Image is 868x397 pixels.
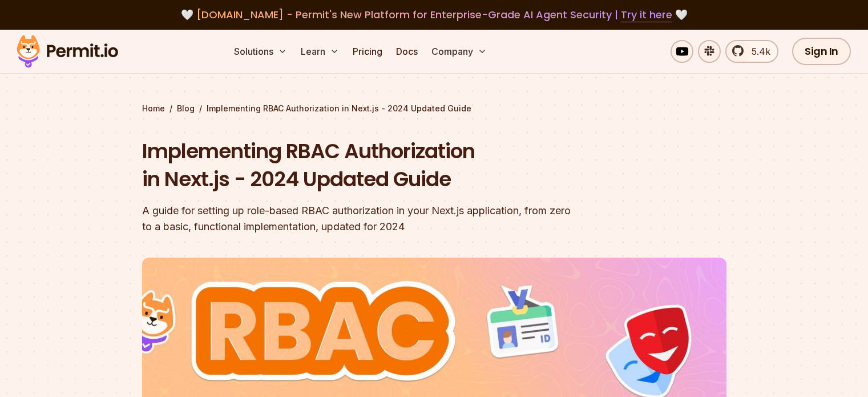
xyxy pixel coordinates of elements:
[296,40,344,63] button: Learn
[177,103,195,114] a: Blog
[142,203,580,235] div: A guide for setting up role-based RBAC authorization in your Next.js application, from zero to a ...
[229,40,292,63] button: Solutions
[348,40,387,63] a: Pricing
[196,7,672,22] span: [DOMAIN_NAME] - Permit's New Platform for Enterprise-Grade AI Agent Security |
[142,103,165,114] a: Home
[745,45,770,58] span: 5.4k
[27,7,841,23] div: 🤍 🤍
[792,38,851,65] a: Sign In
[391,40,422,63] a: Docs
[725,40,778,63] a: 5.4k
[11,32,123,71] img: Permit logo
[142,137,580,194] h1: Implementing RBAC Authorization in Next.js - 2024 Updated Guide
[621,7,672,22] a: Try it here
[142,103,726,114] div: / /
[427,40,491,63] button: Company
